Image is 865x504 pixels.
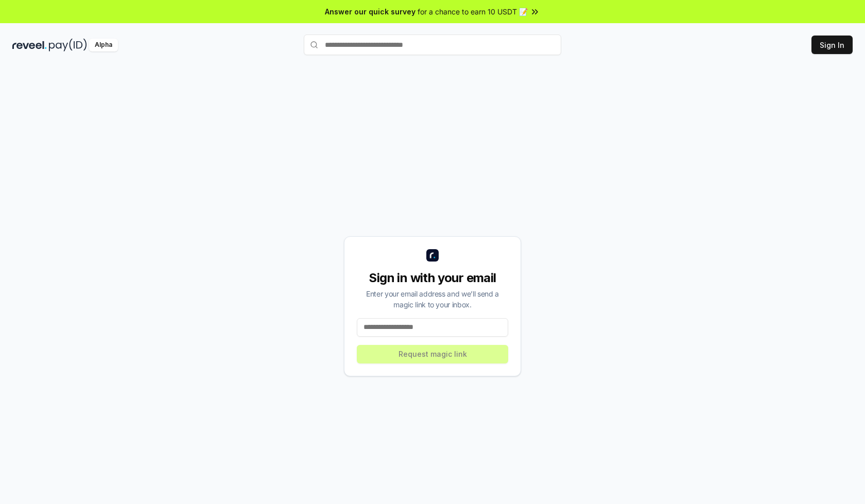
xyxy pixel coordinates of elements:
[89,39,118,51] div: Alpha
[418,6,528,17] span: for a chance to earn 10 USDT 📝
[811,36,853,54] button: Sign In
[325,6,416,17] span: Answer our quick survey
[357,288,508,310] div: Enter your email address and we’ll send a magic link to your inbox.
[426,249,439,262] img: logo_small
[49,39,87,51] img: pay_id
[12,39,47,51] img: reveel_dark
[357,270,508,286] div: Sign in with your email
